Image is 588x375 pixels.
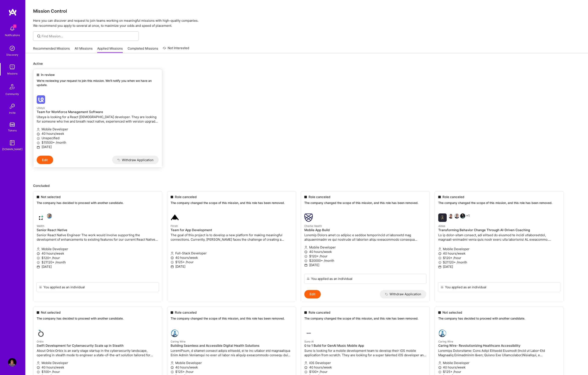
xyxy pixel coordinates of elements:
a: Applied Missions [97,46,123,53]
img: Charlie Health company logo [304,213,313,222]
i: icon Applicant [304,246,307,249]
p: Here you can discover and request to join teams working on meaningful missions with high-quality ... [33,18,580,28]
div: Community [5,92,19,96]
small: Ubeya [37,106,45,109]
p: 40 hours/week [304,250,426,254]
div: Tokens [8,128,17,133]
i: icon SearchGrey [36,34,41,39]
span: In review [41,73,55,77]
a: Recommended Missions [33,46,70,53]
i: icon Clock [304,250,307,254]
h4: Mobile App Build [304,228,426,232]
div: Notifications [5,33,20,37]
p: We're reviewing your request to join this mission. We'll notify you when we have an update. [37,79,159,87]
img: Ubeya company logo [37,95,45,104]
p: Active [33,61,580,66]
img: Community [7,82,17,92]
i: icon Calendar [37,146,40,149]
img: tokens [10,123,15,127]
span: 3 [13,24,16,28]
img: teamwork [8,63,16,71]
a: User Avatar [7,358,18,367]
div: Invite [9,111,16,115]
span: Role canceled [309,195,330,199]
img: guide book [8,139,16,147]
p: 40 hours/week [37,131,159,136]
p: Concluded [33,183,580,188]
p: $20000+ /month [304,258,426,263]
div: You applied as an individual [311,277,352,281]
a: All Missions [75,46,93,53]
p: Mobile Developer [304,245,426,250]
button: Edit [304,290,321,298]
i: icon MoneyGray [304,255,307,258]
a: Charlie Health company logoCharlie HealthMobile App BuildLoremip Dolors amet co adipisc e seddoe ... [301,210,430,274]
i: icon MoneyGray [304,259,307,262]
i: icon MoneyGray [37,141,40,144]
p: Unspecified [37,136,159,140]
h3: Mission Control [33,8,580,14]
div: Discovery [6,53,18,57]
button: Edit [37,156,53,164]
img: discovery [8,44,16,53]
p: Mobile Developer [37,127,159,131]
i: icon Clock [37,132,40,136]
p: The company changed the scope of this mission, and this role has been removed. [304,201,426,205]
div: Missions [7,71,18,76]
img: User Avatar [8,358,16,367]
small: Charlie Health [304,224,322,228]
img: Invite [8,102,16,111]
input: Find Mission... [42,34,135,38]
a: Completed Missions [128,46,158,53]
div: [DOMAIN_NAME] [2,147,23,151]
p: $15500+ /month [37,140,159,145]
a: Not Interested [163,46,189,53]
p: [DATE] [37,145,159,149]
h4: Team for Workforce Management Software [37,110,159,114]
p: Loremip Dolors amet co adipisc e seddoe temporincid ut laboreetd mag aliquaenimadm ve qui nostrud... [304,233,426,242]
p: Ubeya is looking for a React [DEMOGRAPHIC_DATA] developer. They are looking for someone who live ... [37,115,159,124]
button: Withdraw Application [112,156,159,164]
a: Ubeya company logoUbeyaTeam for Workforce Management SoftwareUbeya is looking for a React [DEMOGR... [33,92,162,156]
img: bell [8,24,16,33]
p: [DATE] [304,263,426,267]
p: $120+ /hour [304,254,426,258]
i: icon Applicant [37,128,40,131]
img: logo [8,8,17,16]
i: icon MoneyGray [37,137,40,140]
button: Withdraw Application [380,290,426,298]
i: icon Calendar [304,264,307,267]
